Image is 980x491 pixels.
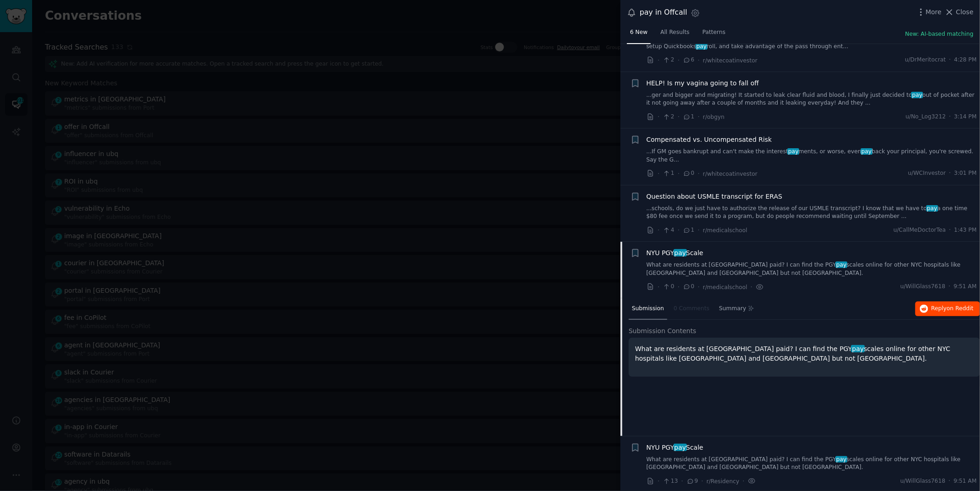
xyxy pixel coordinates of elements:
[678,169,680,179] span: ·
[647,443,703,452] span: NYU PGY Scale
[926,205,938,212] span: pay
[699,25,729,44] a: Patterns
[703,227,747,234] span: r/medicalschool
[954,226,977,234] span: 1:43 PM
[905,30,974,39] button: New: AI-based matching
[647,443,703,452] a: NYU PGYpayScale
[949,477,951,485] span: ·
[703,57,758,64] span: r/whitecoatinvestor
[658,225,659,235] span: ·
[947,305,974,312] span: on Reddit
[658,282,659,292] span: ·
[742,476,744,486] span: ·
[678,56,680,65] span: ·
[647,91,977,107] a: ...ger and bigger and migrating! It started to leak clear fluid and blood, I finally just decided...
[916,7,942,17] button: More
[698,225,700,235] span: ·
[949,113,951,121] span: ·
[658,476,659,486] span: ·
[630,28,648,37] span: 6 New
[698,112,700,122] span: ·
[954,283,977,291] span: 9:51 AM
[629,326,697,336] span: Submission Contents
[751,282,753,292] span: ·
[647,148,977,164] a: ...If GM goes bankrupt and can't make the interestpayments, or worse, evenpayback your principal,...
[678,112,680,122] span: ·
[647,248,703,258] span: NYU PGY Scale
[647,456,977,472] a: What are residents at [GEOGRAPHIC_DATA] paid? I can find the PGYpayscales online for other NYC ho...
[674,249,687,257] span: pay
[836,262,847,268] span: pay
[787,148,799,155] span: pay
[683,226,694,234] span: 1
[658,112,659,122] span: ·
[905,56,946,64] span: u/DrMeritocrat
[945,7,974,17] button: Close
[647,192,783,201] a: Question about USMLE transcript for ERAS
[678,225,680,235] span: ·
[663,56,674,64] span: 2
[663,113,674,121] span: 2
[900,477,945,485] span: u/WillGlass7618
[663,477,678,485] span: 13
[908,169,946,178] span: u/WCInvestor
[703,28,725,37] span: Patterns
[635,344,974,363] p: What are residents at [GEOGRAPHIC_DATA] paid? I can find the PGY scales online for other NYC hosp...
[698,282,700,292] span: ·
[861,148,873,155] span: pay
[949,56,951,64] span: ·
[949,226,951,234] span: ·
[701,476,703,486] span: ·
[663,283,674,291] span: 0
[663,226,674,234] span: 4
[698,169,700,179] span: ·
[893,226,946,234] span: u/CallMeDoctorTea
[954,169,977,178] span: 3:01 PM
[949,169,951,178] span: ·
[663,169,674,178] span: 1
[851,345,864,352] span: pay
[956,7,974,17] span: Close
[674,444,687,451] span: pay
[627,25,651,44] a: 6 New
[683,56,694,64] span: 6
[836,456,847,463] span: pay
[660,28,689,37] span: All Results
[647,248,703,258] a: NYU PGYpayScale
[678,282,680,292] span: ·
[719,305,746,313] span: Summary
[683,113,694,121] span: 1
[954,477,977,485] span: 9:51 AM
[658,169,659,179] span: ·
[954,56,977,64] span: 4:28 PM
[683,283,694,291] span: 0
[647,135,772,145] a: Compensated vs. Uncompensated Risk
[931,305,974,313] span: Reply
[703,284,747,290] span: r/medicalschool
[926,7,942,17] span: More
[640,7,687,18] div: pay in Offcall
[703,114,725,120] span: r/obgyn
[658,56,659,65] span: ·
[698,56,700,65] span: ·
[696,43,708,50] span: pay
[647,261,977,277] a: What are residents at [GEOGRAPHIC_DATA] paid? I can find the PGYpayscales online for other NYC ho...
[657,25,692,44] a: All Results
[687,477,698,485] span: 9
[906,113,946,121] span: u/No_Log3212
[707,478,740,485] span: r/Residency
[683,169,694,178] span: 0
[681,476,683,486] span: ·
[632,305,664,313] span: Submission
[954,113,977,121] span: 3:14 PM
[900,283,945,291] span: u/WillGlass7618
[647,78,759,88] a: HELP! Is my vagina going to fall off
[647,205,977,221] a: ...schools, do we just have to authorize the release of our USMLE transcript? I know that we have...
[703,171,758,177] span: r/whitecoatinvestor
[911,92,923,98] span: pay
[915,301,980,316] button: Replyon Reddit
